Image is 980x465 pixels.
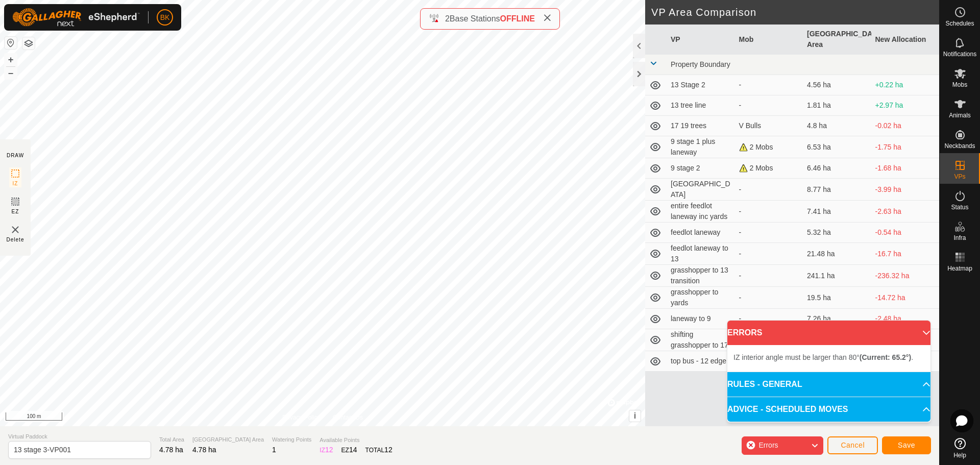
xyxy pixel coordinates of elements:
[944,143,975,149] span: Neckbands
[349,446,357,454] span: 14
[803,75,871,95] td: 4.56 ha
[871,179,940,201] td: -3.99 ha
[803,287,871,309] td: 19.5 ha
[192,446,216,454] span: 4.78 ha
[739,163,799,174] div: 2 Mobs
[739,184,799,195] div: -
[860,353,911,361] b: (Current: 65.2°)
[803,309,871,329] td: 7.26 ha
[739,292,799,303] div: -
[952,82,967,88] span: Mobs
[667,351,735,372] td: top bus - 12 edge
[739,313,799,324] div: -
[667,309,735,329] td: laneway to 9
[739,249,799,259] div: -
[871,201,940,223] td: -2.63 ha
[871,243,940,265] td: -16.7 ha
[882,436,931,454] button: Save
[272,446,276,454] span: 1
[282,413,321,422] a: Privacy Policy
[951,204,968,210] span: Status
[320,445,333,455] div: IZ
[5,54,17,66] button: +
[727,397,930,422] p-accordion-header: ADVICE - SCHEDULED MOVES
[7,152,24,159] div: DRAW
[629,410,641,422] button: i
[803,25,871,55] th: [GEOGRAPHIC_DATA] Area
[450,14,500,23] span: Base Stations
[803,116,871,136] td: 4.8 ha
[9,224,21,236] img: VP
[325,446,333,454] span: 12
[739,142,799,153] div: 2 Mobs
[13,180,18,187] span: IZ
[727,378,802,390] span: RULES - GENERAL
[667,25,735,55] th: VP
[739,206,799,217] div: -
[8,432,151,441] span: Virtual Paddock
[667,223,735,243] td: feedlot laneway
[159,446,183,454] span: 4.78 ha
[667,329,735,351] td: shifting grasshopper to 17
[727,345,930,372] p-accordion-content: ERRORS
[445,14,450,23] span: 2
[871,136,940,158] td: -1.75 ha
[898,441,915,449] span: Save
[871,223,940,243] td: -0.54 ha
[947,265,972,272] span: Heatmap
[949,112,971,118] span: Animals
[803,136,871,158] td: 6.53 ha
[943,51,976,57] span: Notifications
[803,243,871,265] td: 21.48 ha
[758,441,778,449] span: Errors
[671,60,730,68] span: Property Boundary
[667,265,735,287] td: grasshopper to 13 transition
[384,446,393,454] span: 12
[333,413,363,422] a: Contact Us
[192,435,264,444] span: [GEOGRAPHIC_DATA] Area
[667,179,735,201] td: [GEOGRAPHIC_DATA]
[7,236,24,243] span: Delete
[803,201,871,223] td: 7.41 ha
[871,75,940,95] td: +0.22 ha
[871,158,940,179] td: -1.68 ha
[953,452,966,458] span: Help
[5,67,17,79] button: –
[667,95,735,116] td: 13 tree line
[953,235,966,241] span: Infra
[667,75,735,95] td: 13 Stage 2
[739,271,799,281] div: -
[803,265,871,287] td: 241.1 ha
[803,158,871,179] td: 6.46 ha
[739,227,799,238] div: -
[160,12,170,23] span: BK
[12,208,19,215] span: EZ
[667,201,735,223] td: entire feedlot laneway inc yards
[735,25,803,55] th: Mob
[871,25,940,55] th: New Allocation
[365,445,393,455] div: TOTAL
[727,327,762,339] span: ERRORS
[871,116,940,136] td: -0.02 ha
[667,116,735,136] td: 17 19 trees
[945,20,974,27] span: Schedules
[634,411,636,420] span: i
[341,445,357,455] div: EZ
[727,321,930,345] p-accordion-header: ERRORS
[320,436,392,445] span: Available Points
[940,434,980,462] a: Help
[803,223,871,243] td: 5.32 ha
[733,353,913,361] span: IZ interior angle must be larger than 80° .
[22,37,35,50] button: Map Layers
[803,179,871,201] td: 8.77 ha
[272,435,311,444] span: Watering Points
[739,120,799,131] div: V Bulls
[871,309,940,329] td: -2.48 ha
[954,174,965,180] span: VPs
[667,158,735,179] td: 9 stage 2
[871,95,940,116] td: +2.97 ha
[651,6,939,18] h2: VP Area Comparison
[871,265,940,287] td: -236.32 ha
[12,8,140,27] img: Gallagher Logo
[500,14,535,23] span: OFFLINE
